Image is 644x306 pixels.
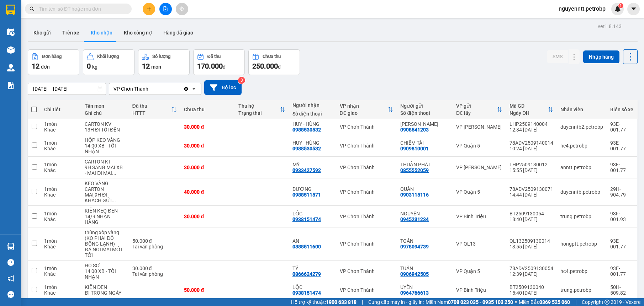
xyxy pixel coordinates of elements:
[292,216,321,222] div: 0938151474
[510,167,553,173] div: 15:55 [DATE]
[326,299,357,305] strong: 1900 633 818
[292,140,333,146] div: HUY - HÙNG
[340,214,394,219] div: VP Chơn Thành
[184,189,231,195] div: 40.000 đ
[610,211,633,222] div: 93F-001.93
[292,121,333,127] div: HUY - HÙNG
[575,298,576,306] span: |
[97,54,119,59] div: Khối lượng
[85,214,125,225] div: 14/9 NHẬN HÀNG
[85,208,125,214] div: KIỆN KEO ĐEN
[152,54,170,59] div: Số lượng
[510,186,553,192] div: 78ADV2509130071
[235,100,289,119] th: Toggle SortBy
[44,146,78,151] div: Khác
[39,5,123,13] input: Tìm tên, số ĐT hoặc mã đơn
[132,265,177,271] div: 30.000 đ
[400,238,449,244] div: TOÁN
[400,244,429,249] div: 0978094739
[158,24,199,41] button: Hàng đã giao
[510,121,553,127] div: LHP2509140004
[400,127,429,133] div: 0908541203
[510,271,553,277] div: 12:39 [DATE]
[292,146,321,151] div: 0988530532
[44,271,78,277] div: Khác
[400,211,449,216] div: NGUYÊN
[456,165,502,170] div: VP [PERSON_NAME]
[292,238,333,244] div: AN
[44,284,78,290] div: 1 món
[456,287,502,293] div: VP Bình Triệu
[132,271,177,277] div: Tại văn phòng
[510,140,553,146] div: 78ADV2509140014
[7,46,15,54] img: warehouse-icon
[340,110,388,116] div: ĐC giao
[510,127,553,133] div: 12:34 [DATE]
[340,287,394,293] div: VP Chơn Thành
[292,162,333,167] div: MỸ
[340,241,394,247] div: VP Chơn Thành
[400,265,449,271] div: TUẤN
[142,62,150,70] span: 12
[292,284,333,290] div: LỘC
[184,214,231,219] div: 30.000 đ
[44,290,78,296] div: Khác
[510,216,553,222] div: 18:40 [DATE]
[7,64,15,71] img: warehouse-icon
[340,165,394,170] div: VP Chơn Thành
[92,64,97,70] span: kg
[44,211,78,216] div: 1 món
[619,3,622,8] span: 1
[610,265,633,277] div: 93E-001.77
[85,230,125,247] div: thùng xốp vàng (KO PHẢI ĐỒ ĐÔNG LẠNH)
[132,238,177,244] div: 50.000 đ
[291,298,357,306] span: Hỗ trợ kỹ thuật:
[400,103,449,109] div: Người gửi
[44,186,78,192] div: 1 món
[292,271,321,277] div: 0866624279
[41,64,50,70] span: đơn
[292,211,333,216] div: LỘC
[400,271,429,277] div: 0906942505
[560,268,603,274] div: hc4.petrobp
[456,124,502,130] div: VP [PERSON_NAME]
[610,121,633,133] div: 93E-001.77
[510,238,553,244] div: QL132509130014
[627,3,640,15] button: caret-down
[510,162,553,167] div: LHP2509130012
[400,284,449,290] div: UYÊN
[85,24,118,41] button: Kho nhận
[553,4,611,13] span: nguyenntt.petrobp
[85,263,125,268] div: HỒ SƠ
[456,241,502,247] div: VP QL13
[598,22,622,30] div: ver 1.8.143
[85,247,125,258] div: ĐÃ NÓI MAI MỚI TỚI
[618,3,623,8] sup: 1
[560,241,603,247] div: hongptt.petrobp
[87,62,91,70] span: 0
[112,170,116,176] span: ...
[610,238,633,249] div: 93E-001.77
[340,103,388,109] div: VP nhận
[7,275,14,282] span: notification
[560,287,603,293] div: trung.petrobp
[292,127,321,133] div: 0988530532
[605,300,609,305] span: copyright
[510,265,553,271] div: 78ADV2509130054
[400,167,429,173] div: 0855552059
[278,64,281,70] span: đ
[184,107,231,112] div: Chưa thu
[85,165,125,176] div: 9H SÁNG MAI XB - MAI ĐI MAI NHẬN
[547,50,568,63] button: SMS
[44,107,78,112] div: Chi tiết
[400,110,449,116] div: Số điện thoại
[238,77,245,84] sup: 3
[7,259,14,266] span: question-circle
[506,100,557,119] th: Toggle SortBy
[85,127,125,133] div: 13H ĐI TỐI ĐẾN
[28,24,57,41] button: Kho gửi
[184,287,231,293] div: 50.000 đ
[44,238,78,244] div: 1 món
[610,162,633,173] div: 93E-001.77
[340,143,394,149] div: VP Chơn Thành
